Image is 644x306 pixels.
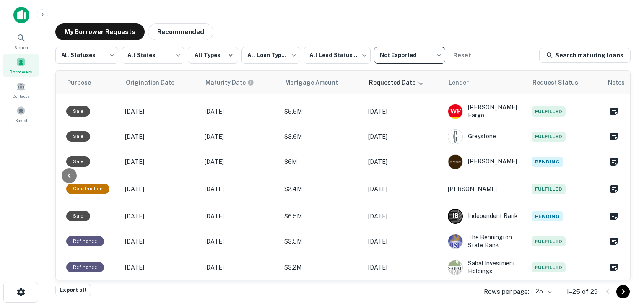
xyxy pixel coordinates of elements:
[527,71,603,94] th: Request Status
[603,71,630,94] th: Notes
[13,93,29,99] span: Contacts
[449,47,475,64] button: Reset
[200,71,280,94] th: Maturity dates displayed may be estimated. Please contact the lender for the most accurate maturi...
[55,23,145,40] button: My Borrower Requests
[448,154,523,169] div: [PERSON_NAME]
[607,210,621,223] button: Create a note for this borrower request
[532,106,566,117] span: Fulfilled
[205,107,276,116] p: [DATE]
[148,23,213,40] button: Recommended
[241,44,300,66] div: All Loan Types
[607,105,621,118] button: Create a note for this borrower request
[449,78,480,88] span: Lender
[532,236,566,246] span: Fulfilled
[125,263,196,272] p: [DATE]
[607,183,621,195] button: Create a note for this borrower request
[368,212,439,221] p: [DATE]
[284,107,360,116] p: $5.5M
[284,157,360,166] p: $6M
[364,71,444,94] th: Requested Date
[532,157,563,167] span: Pending
[368,107,439,116] p: [DATE]
[3,103,39,125] a: Saved
[125,132,196,141] p: [DATE]
[532,285,553,298] div: 25
[3,78,39,101] a: Contacts
[448,209,523,224] div: Independent Bank
[607,130,621,143] button: Create a note for this borrower request
[125,184,196,194] p: [DATE]
[205,78,246,87] h6: Maturity Date
[369,78,426,88] span: Requested Date
[62,71,121,94] th: Purpose
[205,157,276,166] p: [DATE]
[205,78,265,87] span: Maturity dates displayed may be estimated. Please contact the lender for the most accurate maturi...
[121,71,200,94] th: Origination Date
[284,212,360,221] p: $6.5M
[607,235,621,248] button: Create a note for this borrower request
[125,212,196,221] p: [DATE]
[532,184,566,194] span: Fulfilled
[602,239,644,279] iframe: Chat Widget
[532,262,566,272] span: Fulfilled
[3,30,39,52] a: Search
[304,44,371,66] div: All Lead Statuses
[125,157,196,166] p: [DATE]
[205,212,276,221] p: [DATE]
[10,68,32,75] span: Borrowers
[205,263,276,272] p: [DATE]
[285,78,349,88] span: Mortgage Amount
[205,184,276,194] p: [DATE]
[448,184,523,194] p: [PERSON_NAME]
[448,259,523,275] div: Sabal Investment Holdings
[448,130,462,144] img: picture
[368,263,439,272] p: [DATE]
[484,287,529,297] p: Rows per page:
[608,78,625,88] span: Notes
[205,78,254,87] div: Maturity dates displayed may be estimated. Please contact the lender for the most accurate maturi...
[66,184,109,194] div: This loan purpose was for construction
[15,117,27,124] span: Saved
[448,260,462,275] img: picture
[125,107,196,116] p: [DATE]
[66,262,104,272] div: This loan purpose was for refinancing
[448,129,523,144] div: Greystone
[55,284,91,296] button: Export all
[532,211,563,221] span: Pending
[532,78,589,88] span: Request Status
[125,237,196,246] p: [DATE]
[368,132,439,141] p: [DATE]
[205,132,276,141] p: [DATE]
[452,212,458,220] p: I B
[55,44,118,66] div: All Statuses
[284,237,360,246] p: $3.5M
[66,236,104,246] div: This loan purpose was for refinancing
[3,54,39,77] div: Borrowers
[13,7,29,23] img: capitalize-icon.png
[122,44,184,66] div: All States
[448,234,462,249] img: picture
[67,78,102,88] span: Purpose
[284,184,360,194] p: $2.4M
[607,156,621,168] button: Create a note for this borrower request
[368,184,439,194] p: [DATE]
[532,132,566,142] span: Fulfilled
[448,104,462,119] img: picture
[126,78,185,88] span: Origination Date
[368,237,439,246] p: [DATE]
[448,155,462,169] img: picture
[368,157,439,166] p: [DATE]
[14,44,28,51] span: Search
[444,71,527,94] th: Lender
[374,44,445,66] div: Not Exported
[284,263,360,272] p: $3.2M
[205,237,276,246] p: [DATE]
[566,287,598,297] p: 1–25 of 29
[448,233,523,249] div: The Bennington State Bank
[280,71,364,94] th: Mortgage Amount
[616,285,630,298] button: Go to next page
[448,104,523,119] div: [PERSON_NAME] Fargo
